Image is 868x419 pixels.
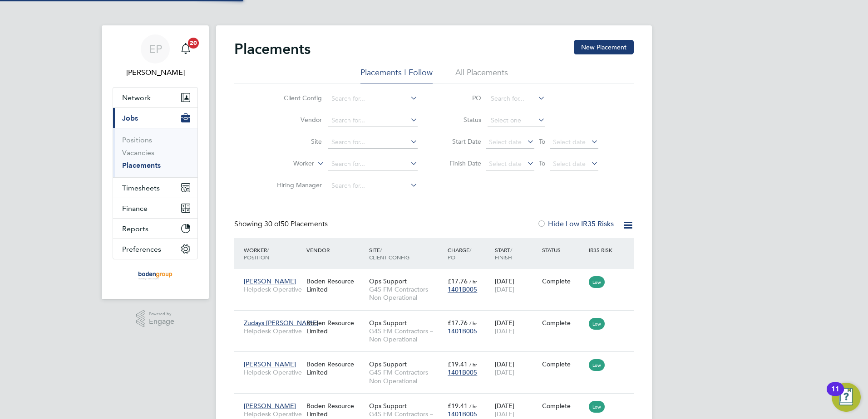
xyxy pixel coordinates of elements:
div: Site [367,242,445,265]
span: Ops Support [369,319,407,327]
div: Boden Resource Limited [304,314,367,340]
li: Placements I Follow [360,67,433,83]
span: [PERSON_NAME] [244,277,296,285]
button: Network [113,88,197,107]
span: [DATE] [495,327,514,335]
span: G4S FM Contractors – Non Operational [369,368,443,385]
span: / PO [448,246,471,261]
span: Select date [489,138,522,146]
input: Search for... [328,93,418,105]
span: 50 Placements [264,219,328,229]
label: Start Date [440,137,481,146]
div: IR35 Risk [587,242,618,258]
span: Finance [122,204,148,213]
span: £19.41 [448,402,468,410]
span: 1401B005 [448,285,477,293]
a: EP[PERSON_NAME] [113,34,198,78]
span: Low [589,401,605,413]
div: Complete [542,402,585,410]
span: £17.76 [448,319,468,327]
span: Helpdesk Operative [244,285,302,293]
a: 20 [177,34,195,63]
div: Boden Resource Limited [304,273,367,298]
label: Status [440,116,481,124]
button: Reports [113,219,197,239]
div: Status [540,242,587,258]
label: Vendor [270,116,322,124]
span: Zudays [PERSON_NAME] [244,319,318,327]
span: Helpdesk Operative [244,327,302,335]
div: Complete [542,277,585,285]
button: Open Resource Center, 11 new notifications [832,383,861,412]
label: Client Config [270,94,322,102]
span: Select date [489,160,522,168]
label: Finish Date [440,159,481,167]
div: Jobs [113,128,197,177]
h2: Placements [234,40,311,58]
input: Search for... [328,136,418,149]
label: Worker [262,159,314,168]
span: / hr [469,403,477,409]
input: Select one [488,114,545,127]
span: / Position [244,246,269,261]
span: EP [149,43,162,55]
span: Select date [553,138,586,146]
span: 1401B005 [448,368,477,376]
div: Complete [542,319,585,327]
span: [DATE] [495,410,514,418]
span: [PERSON_NAME] [244,402,296,410]
input: Search for... [328,114,418,127]
img: boden-group-logo-retina.png [135,268,176,283]
div: Charge [445,242,493,265]
span: To [536,157,548,169]
span: [DATE] [495,285,514,293]
span: Eleanor Porter [113,67,198,78]
a: Positions [122,136,152,144]
span: Ops Support [369,277,407,285]
span: Preferences [122,245,161,253]
span: Network [122,93,151,102]
div: Worker [242,242,304,265]
span: G4S FM Contractors – Non Operational [369,285,443,302]
a: Vacancies [122,148,154,157]
div: Vendor [304,242,367,258]
span: £17.76 [448,277,468,285]
button: Timesheets [113,178,197,198]
button: New Placement [574,40,634,54]
span: / hr [469,320,477,326]
span: Engage [149,318,174,326]
button: Finance [113,198,197,218]
span: / hr [469,361,477,368]
div: Complete [542,360,585,368]
a: [PERSON_NAME]Helpdesk OperativeBoden Resource LimitedOps SupportG4S FM Contractors – Non Operatio... [242,355,634,363]
a: [PERSON_NAME]Helpdesk OperativeBoden Resource LimitedOps SupportG4S FM Contractors – Non Operatio... [242,397,634,404]
div: Start [493,242,540,265]
li: All Placements [455,67,508,83]
span: Reports [122,224,148,233]
div: Showing [234,219,330,229]
span: [PERSON_NAME] [244,360,296,368]
button: Jobs [113,108,197,128]
label: Hide Low IR35 Risks [537,219,614,229]
span: Select date [553,160,586,168]
span: Ops Support [369,402,407,410]
span: 1401B005 [448,410,477,418]
span: [DATE] [495,368,514,376]
span: Helpdesk Operative [244,410,302,418]
label: Hiring Manager [270,181,322,189]
div: [DATE] [493,356,540,381]
div: [DATE] [493,273,540,298]
span: Low [589,276,605,288]
a: [PERSON_NAME]Helpdesk OperativeBoden Resource LimitedOps SupportG4S FM Contractors – Non Operatio... [242,272,634,280]
span: / hr [469,278,477,285]
span: Timesheets [122,184,160,192]
nav: Main navigation [102,25,209,299]
span: / Finish [495,246,512,261]
div: 11 [831,389,839,401]
span: 30 of [264,219,281,229]
input: Search for... [328,180,418,192]
button: Preferences [113,239,197,259]
span: Jobs [122,114,138,122]
span: Low [589,359,605,371]
span: Ops Support [369,360,407,368]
